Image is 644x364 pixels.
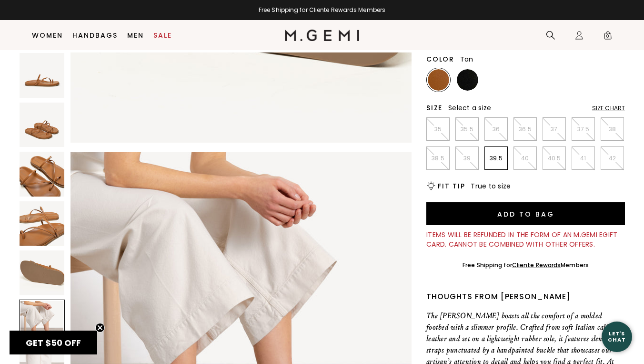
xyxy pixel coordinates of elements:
img: The Lorella [20,152,64,197]
div: GET $50 OFFClose teaser [10,331,97,354]
h2: Size [426,104,443,112]
p: 35 [427,125,449,133]
span: 0 [603,32,613,42]
button: Close teaser [95,323,105,333]
div: Items will be refunded in the form of an M.Gemi eGift Card. Cannot be combined with other offers. [426,230,625,249]
span: GET $50 OFF [26,337,81,349]
span: Tan [460,54,473,64]
div: Let's Chat [602,331,632,343]
a: Cliente Rewards [512,261,561,269]
p: 36.5 [514,125,536,133]
p: 38 [601,125,624,133]
div: Free Shipping for Members [463,261,589,269]
a: Handbags [72,31,118,39]
p: 35.5 [456,125,478,133]
p: 42 [601,155,624,162]
a: Men [127,31,144,39]
p: 36 [485,125,507,133]
img: Tan [428,69,449,91]
p: 39 [456,155,478,162]
p: 39.5 [485,155,507,162]
p: 38.5 [427,155,449,162]
button: Add to Bag [426,202,625,225]
div: Size Chart [592,104,625,112]
span: Select a size [448,103,491,113]
img: The Lorella [20,201,64,246]
a: Women [32,31,63,39]
img: M.Gemi [285,30,360,41]
img: The Lorella [20,103,64,147]
img: Black [457,69,478,91]
h2: Fit Tip [438,182,465,190]
p: 37 [543,125,565,133]
p: 41 [572,155,594,162]
p: 37.5 [572,125,594,133]
p: 40.5 [543,155,565,162]
span: True to size [471,181,511,191]
h2: Color [426,55,454,63]
img: The Lorella [20,53,64,98]
a: Sale [153,31,172,39]
img: The Lorella [20,250,64,295]
p: 40 [514,155,536,162]
div: Thoughts from [PERSON_NAME] [426,291,625,302]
